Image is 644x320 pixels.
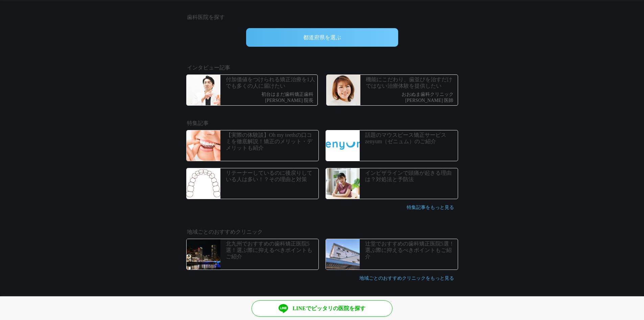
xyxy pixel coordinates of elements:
a: リテーナーしているのに後戻りしている人は多い！？その理由と対策リテーナーしているのに後戻りしている人は多い！？その理由と対策 [183,165,322,202]
a: LINEでピッタリの医院を探す [252,300,392,317]
h2: インタビュー記事 [187,64,457,72]
img: リテーナーしているのに後戻りしている人は多い！？その理由と対策 [187,168,220,199]
p: 話題のマウスピース矯正サービスzenyum（ゼニュム）のご紹介 [365,132,456,145]
p: [PERSON_NAME] 医師 [402,98,454,104]
p: 機能にこだわり、歯並びを治すだけではない治療体験を提供したい [366,76,456,89]
img: 今話題の矯正サービスZenyumのご紹介！ [326,130,360,161]
p: おおぬま歯科クリニック [402,92,454,98]
h2: 歯科医院を探す [187,13,457,21]
img: 北九州でおすすめの歯科矯正医院5選！選ぶ際に抑えるべきポイントもご紹介 [187,239,220,270]
a: 歯科医師_濱田啓一先生_説明中付加価値をつけられる矯正治療を1人でも多くの人に届けたい初台はまだ歯科矯正歯科[PERSON_NAME] 院長 [183,71,321,109]
a: インビザラインで頭痛が起きる理由は？対処法と予防法インビザラインで頭痛が起きる理由は？対処法と予防法 [322,165,461,202]
a: 特集記事をもっと見る [407,205,454,210]
p: リテーナーしているのに後戻りしている人は多い！？その理由と対策 [226,170,317,183]
a: 27521367 l辻堂でおすすめの歯科矯正医院5選！選ぶ際に抑えるべきポイントもご紹介 [322,235,461,273]
img: 【実際の体験談】Oh my teethの口コミを徹底解説！矯正のメリット・デメリットも紹介 [187,130,220,161]
p: 付加価値をつけられる矯正治療を1人でも多くの人に届けたい [226,76,316,89]
div: 都道府県を選ぶ [246,28,398,47]
p: 辻堂でおすすめの歯科矯正医院5選！選ぶ際に抑えるべきポイントもご紹介 [365,240,456,260]
p: [PERSON_NAME] 院長 [261,98,313,104]
a: 今話題の矯正サービスZenyumのご紹介！話題のマウスピース矯正サービスzenyum（ゼニュム）のご紹介 [322,127,461,165]
img: 歯科医師_濱田啓一先生_説明中 [187,75,220,105]
img: インビザラインで頭痛が起きる理由は？対処法と予防法 [326,168,360,199]
a: 北九州でおすすめの歯科矯正医院5選！選ぶ際に抑えるべきポイントもご紹介北九州でおすすめの歯科矯正医院5選！選ぶ際に抑えるべきポイントもご紹介 [183,235,322,273]
a: 歯科医師_大沼麻由子先生_アップ機能にこだわり、歯並びを治すだけではない治療体験を提供したいおおぬま歯科クリニック[PERSON_NAME] 医師 [323,71,461,109]
a: 地域ごとのおすすめクリニックをもっと見る [359,276,454,281]
a: 【実際の体験談】Oh my teethの口コミを徹底解説！矯正のメリット・デメリットも紹介【実際の体験談】Oh my teethの口コミを徹底解説！矯正のメリット・デメリットも紹介 [183,127,322,165]
p: 北九州でおすすめの歯科矯正医院5選！選ぶ際に抑えるべきポイントもご紹介 [226,240,317,260]
h2: 地域ごとのおすすめクリニック [187,228,457,236]
p: 【実際の体験談】Oh my teethの口コミを徹底解説！矯正のメリット・デメリットも紹介 [226,132,317,151]
img: 歯科医師_大沼麻由子先生_アップ [327,75,360,105]
img: 27521367 l [326,239,360,270]
p: 初台はまだ歯科矯正歯科 [261,92,313,98]
h2: 特集記事 [187,119,457,127]
p: インビザラインで頭痛が起きる理由は？対処法と予防法 [365,170,456,183]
